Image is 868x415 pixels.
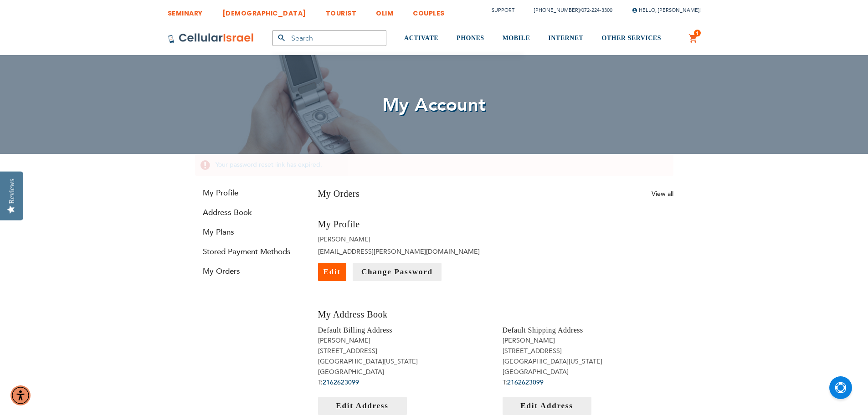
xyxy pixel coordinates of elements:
h4: Default Billing Address [318,325,489,335]
span: OTHER SERVICES [601,35,661,41]
input: Search [272,30,386,46]
span: MOBILE [503,35,530,41]
span: INTERNET [548,35,583,41]
div: Accessibility Menu [10,385,31,405]
div: Your password reset link has expired. [195,154,673,176]
a: 2162623099 [507,378,544,387]
span: PHONES [457,35,484,41]
a: Change Password [353,263,442,281]
span: Edit Address [520,401,573,410]
address: [PERSON_NAME] [STREET_ADDRESS] [GEOGRAPHIC_DATA][US_STATE] [GEOGRAPHIC_DATA] T: [318,335,489,388]
a: SEMINARY [168,2,203,19]
a: Edit [318,263,346,281]
a: 2162623099 [323,378,359,387]
h3: My Orders [318,188,360,200]
a: PHONES [457,21,484,56]
span: ACTIVATE [404,35,438,41]
span: Edit Address [336,401,388,410]
a: My Plans [195,227,304,237]
li: [EMAIL_ADDRESS][PERSON_NAME][DOMAIN_NAME] [318,247,489,256]
a: COUPLES [413,2,445,19]
a: TOURIST [326,2,357,19]
a: Stored Payment Methods [195,246,304,257]
li: / [525,4,612,17]
a: INTERNET [548,21,583,56]
span: Edit [324,267,341,276]
a: Edit Address [318,397,407,415]
a: [DEMOGRAPHIC_DATA] [222,2,306,19]
a: My Orders [195,266,304,277]
a: [PHONE_NUMBER] [534,7,580,14]
a: My Profile [195,188,304,198]
span: My Address Book [318,309,388,319]
a: 072-224-3300 [581,7,612,14]
a: Support [492,7,514,14]
div: Reviews [8,179,16,204]
span: Hello, [PERSON_NAME]! [632,7,701,14]
a: MOBILE [503,21,530,56]
a: Edit Address [503,397,591,415]
h4: Default Shipping Address [503,325,673,335]
span: 1 [696,30,699,37]
a: Address Book [195,207,304,218]
a: OTHER SERVICES [601,21,661,56]
a: View all [652,190,673,198]
a: 1 [688,33,699,44]
address: [PERSON_NAME] [STREET_ADDRESS] [GEOGRAPHIC_DATA][US_STATE] [GEOGRAPHIC_DATA] T: [503,335,673,388]
h3: My Profile [318,218,489,231]
img: Cellular Israel Logo [168,33,254,44]
li: [PERSON_NAME] [318,235,489,244]
span: My Account [382,92,486,118]
a: ACTIVATE [404,21,438,56]
a: OLIM [376,2,393,19]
